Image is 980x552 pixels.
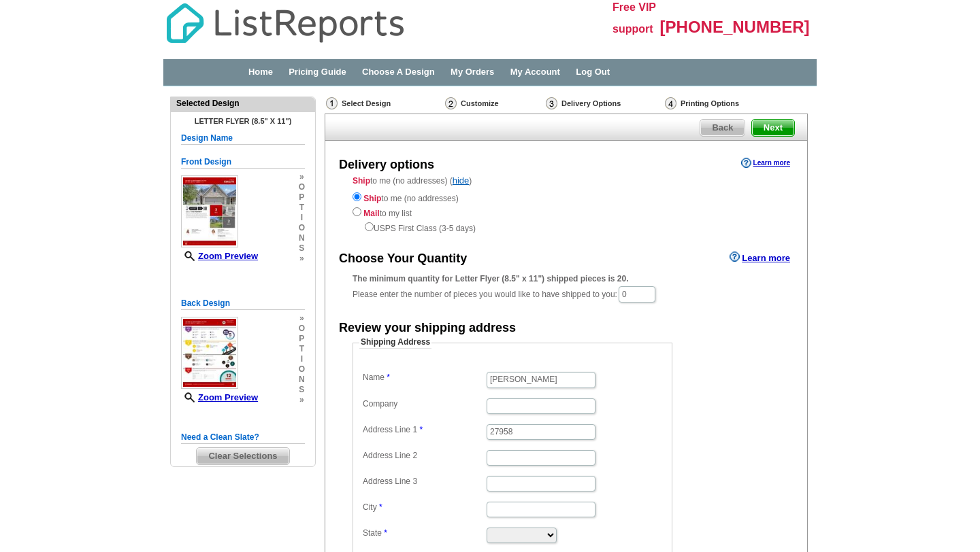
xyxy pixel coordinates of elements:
[353,176,370,186] strong: Ship
[299,344,305,354] span: t
[612,1,656,35] span: Free VIP support
[339,250,467,268] div: Choose Your Quantity
[353,273,780,285] div: The minimum quantity for Letter Flyer (8.5" x 11") shipped pieces is 20.
[181,175,238,247] img: small-thumb.jpg
[299,254,305,264] span: »
[664,97,785,110] div: Printing Options
[363,194,381,203] strong: Ship
[325,97,444,114] div: Select Design
[363,476,485,487] label: Address Line 3
[363,450,485,462] label: Address Line 2
[444,97,544,110] div: Customize
[363,372,485,383] label: Name
[325,175,807,235] div: to me (no addresses) ( )
[299,213,305,223] span: i
[299,395,305,405] span: »
[181,156,305,169] h5: Front Design
[359,337,431,349] legend: Shipping Address
[181,431,305,444] h5: Need a Clean Slate?
[299,375,305,385] span: n
[665,97,676,109] img: Printing Options & Summary
[299,243,305,254] span: s
[363,209,379,218] strong: Mail
[299,233,305,243] span: n
[510,67,560,77] a: My Account
[544,97,664,114] div: Delivery Options
[299,203,305,213] span: t
[363,398,485,410] label: Company
[339,156,434,174] div: Delivery options
[299,334,305,344] span: p
[299,223,305,233] span: o
[752,120,794,136] span: Next
[700,119,745,137] a: Back
[299,313,305,324] span: »
[181,251,258,261] a: Zoom Preview
[362,67,435,77] a: Choose A Design
[299,192,305,203] span: p
[353,190,780,235] div: to me (no addresses) to my list
[171,97,315,109] div: Selected Design
[789,509,980,552] iframe: LiveChat chat widget
[181,117,305,125] h4: Letter Flyer (8.5" x 11")
[181,132,305,145] h5: Design Name
[197,448,289,464] span: Clear Selections
[546,97,557,109] img: Delivery Options
[700,120,745,136] span: Back
[299,182,305,192] span: o
[326,97,338,109] img: Select Design
[248,67,273,77] a: Home
[660,18,810,36] span: [PHONE_NUMBER]
[299,172,305,182] span: »
[363,424,485,436] label: Address Line 1
[576,67,610,77] a: Log Out
[730,252,790,262] a: Learn more
[363,502,485,513] label: City
[299,354,305,364] span: i
[299,385,305,395] span: s
[453,175,470,186] a: hide
[181,392,258,402] a: Zoom Preview
[445,97,457,109] img: Customize
[339,320,516,337] div: Review your shipping address
[299,364,305,375] span: o
[353,220,780,235] div: USPS First Class (3-5 days)
[451,67,494,77] a: My Orders
[363,528,485,539] label: State
[289,67,346,77] a: Pricing Guide
[299,324,305,334] span: o
[353,273,780,304] div: Please enter the number of pieces you would like to have shipped to you:
[181,317,238,389] img: small-thumb.jpg
[181,297,305,310] h5: Back Design
[741,158,790,169] a: Learn more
